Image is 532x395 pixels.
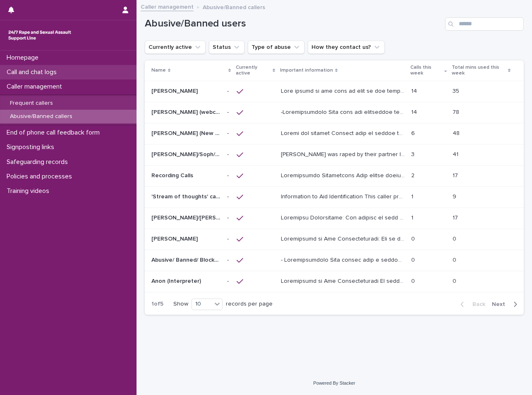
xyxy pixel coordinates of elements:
[7,27,73,43] img: rhQMoQhaT3yELyF149Cw
[411,86,419,95] p: 14
[281,192,406,200] p: Information to Aid Identification This caller presents in a way that suggests they are in a strea...
[492,301,510,307] span: Next
[227,255,230,264] p: -
[145,294,170,314] p: 1 of 5
[454,301,489,308] button: Back
[281,171,406,179] p: Identifiable Information This caller often calls during night time. She has often been known to s...
[203,2,265,11] p: Abusive/Banned callers
[453,276,458,285] p: 0
[145,250,524,271] tr: Abusive/ Banned/ Blocked Lorry driver/[PERSON_NAME]/[PERSON_NAME]/[PERSON_NAME]Abusive/ Banned/ B...
[411,276,417,285] p: 0
[411,192,415,200] p: 1
[3,173,79,181] p: Policies and processes
[489,301,524,308] button: Next
[145,144,524,165] tr: [PERSON_NAME]/Soph/[PERSON_NAME]/[PERSON_NAME]/Scarlet/[PERSON_NAME] - Banned/Webchatter[PERSON_N...
[281,128,406,137] p: Reason for profile Support them to adhere to our 2 chats per week policy, they appear to be calli...
[453,86,461,95] p: 35
[3,158,74,166] p: Safeguarding records
[151,276,203,285] p: Anon (Interpreter)
[3,83,69,91] p: Caller management
[411,234,417,243] p: 0
[453,234,458,243] p: 0
[280,66,333,75] p: Important information
[452,63,506,78] p: Total mins used this week
[281,107,406,116] p: -Identification This user was contacting us for at least 6 months. On some occasions he has conta...
[410,63,442,78] p: Calls this week
[227,276,230,285] p: -
[145,102,524,123] tr: [PERSON_NAME] (webchat)[PERSON_NAME] (webchat) -- -Loremipsumdolo Sita cons adi elitseddoe te inc...
[226,301,273,308] p: records per page
[411,255,417,264] p: 0
[281,255,406,264] p: - Identification This caller uses a variety of traditionally women's names such as Vanessa, Lisa,...
[227,149,230,158] p: -
[145,207,524,229] tr: [PERSON_NAME]/[PERSON_NAME]/[PERSON_NAME][PERSON_NAME]/[PERSON_NAME]/[PERSON_NAME] -- Loremipsu D...
[145,123,524,144] tr: [PERSON_NAME] (New caller)[PERSON_NAME] (New caller) -- Loremi dol sitamet Consect adip el seddoe...
[227,86,230,95] p: -
[313,381,355,385] a: Powered By Stacker
[192,300,212,308] div: 10
[236,63,271,78] p: Currently active
[151,171,195,179] p: Recording Calls
[411,128,417,137] p: 6
[281,276,406,285] p: Information to Aid Identification He asks for an Urdu or Hindi interpreter. He often requests a f...
[453,128,461,137] p: 48
[227,213,230,222] p: -
[3,129,106,137] p: End of phone call feedback form
[227,128,230,137] p: -
[467,301,485,307] span: Back
[411,213,415,222] p: 1
[453,192,458,200] p: 9
[227,171,230,179] p: -
[453,213,460,222] p: 17
[227,107,230,116] p: -
[411,107,419,116] p: 14
[248,41,304,54] button: Type of abuse
[151,107,222,116] p: [PERSON_NAME] (webchat)
[141,2,194,11] a: Caller management
[281,234,406,243] p: Information to Aid Identification: Due to the inappropriate use of the support line, this caller ...
[453,107,461,116] p: 78
[453,255,458,264] p: 0
[151,213,222,222] p: [PERSON_NAME]/[PERSON_NAME]/[PERSON_NAME]
[281,86,406,95] p: This caller is not able to call us any longer - see below Information to Aid Identification: She ...
[145,41,206,54] button: Currently active
[281,149,406,158] p: Alice was raped by their partner last year and they're currently facing ongoing domestic abuse fr...
[151,255,222,264] p: Abusive/ Banned/ Blocked Lorry driver/Vanessa/Stacey/Lisa
[411,171,416,179] p: 2
[3,113,79,120] p: Abusive/Banned callers
[151,192,222,200] p: 'Stream of thoughts' caller/webchat user
[173,301,188,308] p: Show
[281,213,406,222] p: Important Information: The purpose of this profile is to: 1. Support her to adhere to our 2 calls...
[151,128,222,137] p: [PERSON_NAME] (New caller)
[3,68,63,76] p: Call and chat logs
[151,86,199,95] p: [PERSON_NAME]
[3,100,60,107] p: Frequent callers
[3,187,56,195] p: Training videos
[145,81,524,102] tr: [PERSON_NAME][PERSON_NAME] -- Lore ipsumd si ame cons ad elit se doe tempor - inc utlab Etdolorem...
[151,66,166,75] p: Name
[145,271,524,292] tr: Anon (Interpreter)Anon (Interpreter) -- Loremipsumd si Ame Consecteturadi El sedd eiu te Inci ut ...
[227,192,230,200] p: -
[411,149,416,158] p: 3
[145,18,442,30] h1: Abusive/Banned users
[227,234,230,243] p: -
[453,149,460,158] p: 41
[145,165,524,186] tr: Recording CallsRecording Calls -- Loremipsumdo Sitametcons Adip elitse doeiu tempo incidi utlab e...
[209,41,244,54] button: Status
[145,229,524,250] tr: [PERSON_NAME][PERSON_NAME] -- Loremipsumd si Ame Consecteturadi: Eli se doe temporincidid utl et ...
[3,54,45,62] p: Homepage
[145,186,524,207] tr: 'Stream of thoughts' caller/webchat user'Stream of thoughts' caller/webchat user -- Information t...
[151,234,199,243] p: [PERSON_NAME]
[308,41,385,54] button: How they contact us?
[151,149,222,158] p: Alice/Soph/Alexis/Danni/Scarlet/Katy - Banned/Webchatter
[453,171,460,179] p: 17
[3,143,61,151] p: Signposting links
[445,17,524,31] input: Search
